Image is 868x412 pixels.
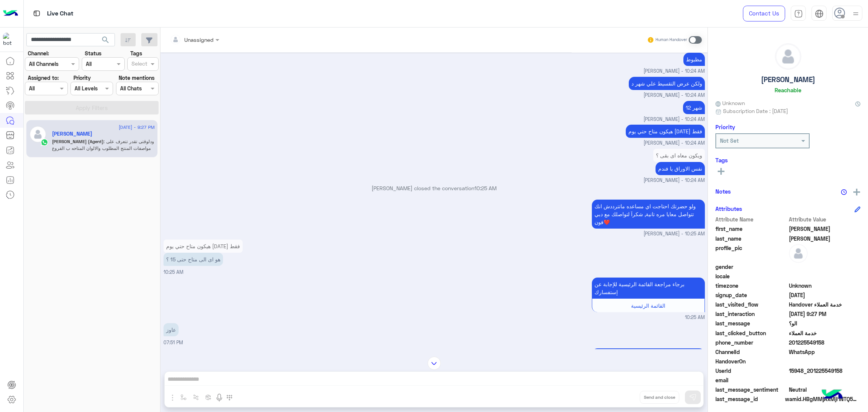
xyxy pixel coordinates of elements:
span: gender [715,263,787,271]
img: notes [841,189,847,195]
span: 0 [789,386,861,394]
span: [PERSON_NAME] - 10:24 AM [643,92,705,99]
h6: Notes [715,188,731,195]
span: 10:25 AM [474,185,497,191]
span: search [101,35,110,44]
p: [PERSON_NAME] closed the conversation [164,184,705,192]
img: Logo [3,6,18,21]
img: scroll [428,357,441,370]
img: hulul-logo.png [819,382,845,408]
span: 2025-09-08T22:07:22.287Z [789,291,861,299]
p: 9/9/2025, 7:51 PM [164,323,179,336]
p: 9/9/2025, 7:51 PM [592,348,705,369]
span: first_name [715,225,787,233]
p: 9/9/2025, 10:25 AM [592,200,705,229]
span: null [789,376,861,384]
p: 9/9/2025, 10:24 AM [626,125,705,138]
span: profile_pic [715,244,787,261]
span: null [789,263,861,271]
img: defaultAdmin.png [789,244,808,263]
span: 2 [789,348,861,356]
img: tab [32,9,41,18]
label: Note mentions [119,74,154,82]
h6: Reachable [775,87,801,93]
span: phone_number [715,339,787,346]
span: القائمة الرئيسية [631,302,665,309]
label: Tags [130,49,142,57]
p: 9/9/2025, 10:24 AM [629,77,705,90]
label: Priority [73,74,91,82]
span: locale [715,272,787,280]
div: Select [130,60,147,69]
span: ChannelId [715,348,787,356]
img: profile [851,9,860,18]
span: خدمة العملاء [789,329,861,337]
h6: Priority [715,124,735,130]
span: 2025-09-11T18:27:35.266Z [789,310,861,318]
a: tab [791,6,806,21]
button: Apply Filters [25,101,159,114]
span: احمد [789,225,861,233]
p: 9/9/2025, 10:24 AM [683,53,705,66]
span: [PERSON_NAME] - 10:25 AM [643,230,705,238]
span: last_message_sentiment [715,386,787,394]
span: الو؟ [789,319,861,327]
span: last_clicked_button [715,329,787,337]
span: 07:51 PM [164,340,183,345]
img: tab [794,9,803,18]
p: 9/9/2025, 10:25 AM [592,278,705,299]
a: Contact Us [743,6,785,21]
h5: احمد خالد [52,131,92,137]
img: WhatsApp [41,139,48,146]
label: Channel: [28,49,49,57]
img: defaultAdmin.png [29,126,46,143]
span: last_message [715,319,787,327]
span: 201225549158 [789,339,861,346]
span: [PERSON_NAME] - 10:24 AM [643,68,705,75]
span: Attribute Value [789,215,861,223]
p: Live Chat [47,9,73,19]
span: [PERSON_NAME] - 10:24 AM [643,177,705,184]
span: [PERSON_NAME] - 10:24 AM [643,140,705,147]
span: last_interaction [715,310,787,318]
span: Subscription Date : [DATE] [723,107,788,115]
span: 10:25 AM [685,314,705,321]
p: 9/9/2025, 10:25 AM [164,253,223,266]
img: tab [815,9,824,18]
span: 15948_201225549158 [789,367,861,375]
span: wamid.HBgMMjAxMjI1NTQ5MTU4FQIAEhgWM0VCMDlDQzk2MDYwNjhBRUQwRjFDOAA= [785,395,860,403]
span: Handover خدمة العملاء [789,301,861,308]
button: search [96,33,115,49]
span: خالد [789,235,861,243]
h6: Attributes [715,205,742,212]
span: email [715,376,787,384]
small: Human Handover [656,37,687,43]
p: 9/9/2025, 10:24 AM [656,162,705,175]
p: 9/9/2025, 10:24 AM [683,101,705,114]
span: [PERSON_NAME] (Agent) [52,139,104,144]
span: last_message_id [715,395,784,403]
span: Unknown [789,282,861,290]
span: null [789,357,861,365]
span: [DATE] - 9:27 PM [119,124,154,131]
span: [PERSON_NAME] - 10:24 AM [643,116,705,123]
label: Status [85,49,101,57]
span: last_name [715,235,787,243]
span: timezone [715,282,787,290]
img: 1403182699927242 [3,33,17,46]
span: null [789,272,861,280]
span: HandoverOn [715,357,787,365]
span: Unknown [715,99,745,107]
img: add [853,189,860,195]
p: 9/9/2025, 10:25 AM [164,240,243,253]
h5: [PERSON_NAME] [761,75,815,84]
span: signup_date [715,291,787,299]
img: defaultAdmin.png [775,44,801,69]
span: Attribute Name [715,215,787,223]
button: Send and close [640,391,679,404]
h6: Tags [715,157,860,163]
span: 10:25 AM [164,269,183,275]
span: last_visited_flow [715,301,787,308]
span: UserId [715,367,787,375]
label: Assigned to: [28,74,59,82]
